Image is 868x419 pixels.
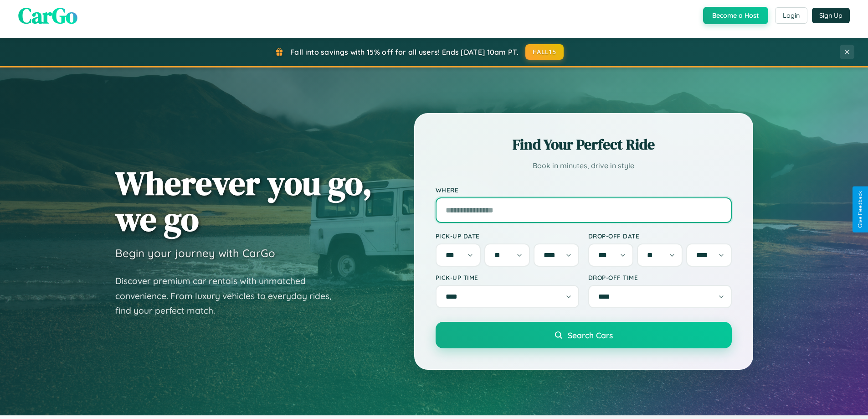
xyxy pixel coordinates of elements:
label: Pick-up Time [436,274,579,281]
h3: Begin your journey with CarGo [115,246,275,260]
span: Fall into savings with 15% off for all users! Ends [DATE] 10am PT. [290,47,519,57]
label: Where [436,186,732,194]
div: Give Feedback [857,191,863,228]
button: Search Cars [436,322,732,348]
label: Drop-off Time [588,274,732,281]
p: Discover premium car rentals with unmatched convenience. From luxury vehicles to everyday rides, ... [115,274,343,318]
p: Book in minutes, drive in style [436,159,732,172]
h1: Wherever you go, we go [115,165,372,237]
button: Become a Host [703,7,768,24]
label: Pick-up Date [436,232,579,240]
button: Sign Up [812,8,850,23]
button: FALL15 [525,44,564,60]
span: Search Cars [568,330,613,340]
button: Login [775,7,807,24]
label: Drop-off Date [588,232,732,240]
h2: Find Your Perfect Ride [436,134,732,155]
span: CarGo [18,0,77,31]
